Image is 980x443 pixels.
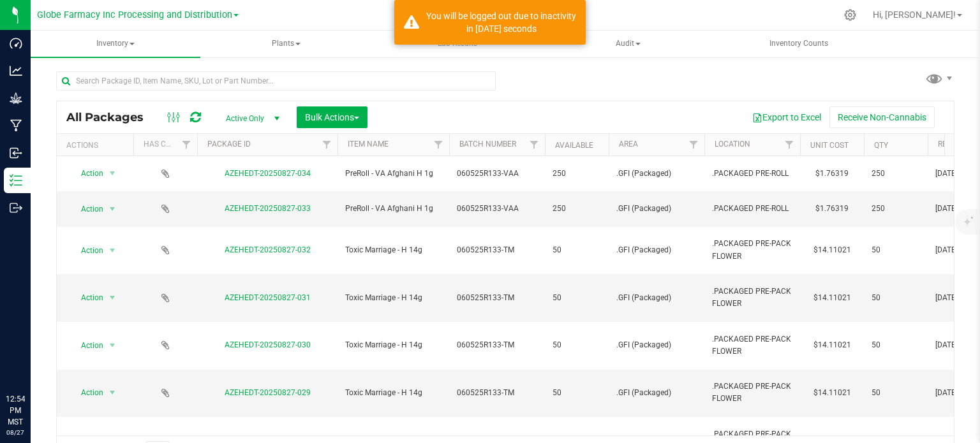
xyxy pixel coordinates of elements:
span: select [105,289,121,307]
span: PreRoll - VA Afghani H 1g [345,203,442,215]
span: .GFI (Packaged) [616,168,697,180]
span: .PACKAGED PRE-ROLL [712,203,792,215]
inline-svg: Outbound [10,201,22,214]
a: AZEHEDT-20250827-033 [225,204,311,213]
div: Actions [66,141,128,150]
inline-svg: Inventory [10,174,22,187]
span: 50 [553,339,601,351]
span: select [105,384,121,402]
inline-svg: Dashboard [10,37,22,50]
span: .PACKAGED PRE-PACK FLOWER [712,381,792,405]
a: Item Name [348,140,389,149]
a: Filter [428,134,449,156]
span: 50 [553,292,601,304]
span: 250 [553,168,601,180]
span: .GFI (Packaged) [616,292,697,304]
div: Manage settings [842,9,858,21]
a: Available [555,141,593,150]
span: 50 [553,387,601,399]
span: All Packages [66,110,156,124]
a: Qty [874,141,888,150]
a: Package ID [207,140,251,149]
a: AZEHEDT-20250827-031 [225,293,311,302]
span: .PACKAGED PRE-PACK FLOWER [712,286,792,310]
a: Location [715,140,750,149]
td: $14.11021 [800,322,864,370]
button: Export to Excel [744,106,829,128]
span: select [105,200,121,218]
span: 060525R133-TM [457,339,537,351]
span: Action [70,337,104,354]
th: Has COA [133,134,197,156]
span: 250 [553,203,601,215]
td: $14.11021 [800,227,864,275]
span: .GFI (Packaged) [616,387,697,399]
a: Lab Results [373,31,542,57]
span: Audit [544,31,712,57]
span: Action [70,242,104,259]
inline-svg: Manufacturing [10,119,22,132]
a: Filter [524,134,545,156]
a: AZEHEDT-20250827-032 [225,245,311,254]
span: Hi, [PERSON_NAME]! [873,10,956,20]
span: Bulk Actions [305,112,359,122]
span: Action [70,289,104,307]
span: 50 [872,387,920,399]
span: 060525R133-TM [457,292,537,304]
span: Action [70,384,104,402]
a: AZEHEDT-20250827-029 [225,388,311,397]
span: Globe Farmacy Inc Processing and Distribution [37,10,232,20]
span: .PACKAGED PRE-ROLL [712,168,792,180]
a: Audit [543,31,713,57]
a: Inventory Counts [714,31,884,57]
span: 50 [872,339,920,351]
iframe: Resource center [13,341,51,379]
span: Toxic Marriage - H 14g [345,244,442,256]
span: Toxic Marriage - H 14g [345,292,442,304]
span: .GFI (Packaged) [616,244,697,256]
td: $14.11021 [800,274,864,322]
a: AZEHEDT-20250827-030 [225,340,311,349]
span: .PACKAGED PRE-PACK FLOWER [712,238,792,262]
span: 50 [553,244,601,256]
span: Inventory Counts [752,38,845,49]
a: Unit Cost [810,141,849,150]
inline-svg: Analytics [10,64,22,77]
inline-svg: Grow [10,92,22,105]
span: Plants [202,31,371,57]
span: PreRoll - VA Afghani H 1g [345,168,442,180]
div: You will be logged out due to inactivity in 1199 seconds [426,10,576,35]
td: $1.76319 [800,156,864,191]
span: 50 [872,292,920,304]
a: Filter [683,134,704,156]
a: Batch Number [459,140,516,149]
td: $14.11021 [800,370,864,418]
span: 250 [872,203,920,215]
span: Action [70,200,104,218]
button: Receive Non-Cannabis [829,106,935,128]
td: $1.76319 [800,191,864,226]
span: .GFI (Packaged) [616,339,697,351]
span: 060525R133-TM [457,387,537,399]
button: Bulk Actions [297,106,367,128]
input: Search Package ID, Item Name, SKU, Lot or Part Number... [56,71,496,91]
p: 08/27 [6,428,25,437]
a: AZEHEDT-20250827-034 [225,169,311,178]
span: 50 [872,244,920,256]
span: Action [70,164,104,182]
span: select [105,164,121,182]
span: .PACKAGED PRE-PACK FLOWER [712,333,792,358]
a: Filter [779,134,800,156]
span: select [105,242,121,259]
a: Area [619,140,638,149]
span: Toxic Marriage - H 14g [345,387,442,399]
span: 060525R133-VAA [457,203,537,215]
span: .GFI (Packaged) [616,203,697,215]
iframe: Resource center unread badge [38,339,53,354]
a: Filter [316,134,338,156]
a: Ref Field 3 [938,140,979,149]
span: select [105,337,121,354]
span: 060525R133-TM [457,244,537,256]
a: Inventory [31,31,200,57]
